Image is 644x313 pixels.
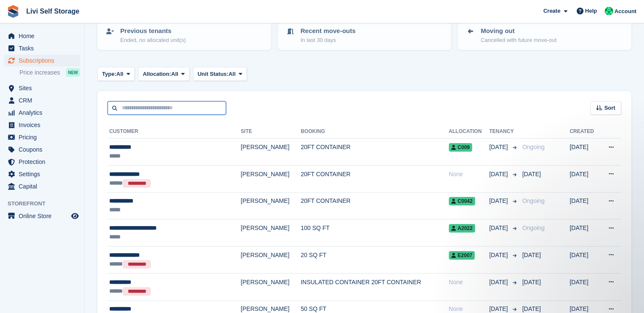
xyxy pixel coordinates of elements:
[19,68,80,77] a: Price increases NEW
[19,94,69,106] span: CRM
[4,94,80,106] a: menu
[108,125,241,138] th: Customer
[569,138,599,166] td: [DATE]
[4,55,80,66] a: menu
[143,70,171,78] span: Allocation:
[97,67,135,81] button: Type: All
[522,197,544,204] span: Ongoing
[102,70,116,78] span: Type:
[569,219,599,247] td: [DATE]
[569,246,599,273] td: [DATE]
[301,36,356,44] p: In last 30 days
[522,224,544,231] span: Ongoing
[241,165,301,192] td: [PERSON_NAME]
[241,246,301,273] td: [PERSON_NAME]
[4,42,80,54] a: menu
[4,210,80,222] a: menu
[489,197,509,205] span: [DATE]
[481,36,556,44] p: Cancelled with future move-out
[489,143,509,152] span: [DATE]
[19,131,69,143] span: Pricing
[604,104,615,112] span: Sort
[193,67,247,81] button: Unit Status: All
[4,180,80,192] a: menu
[301,219,449,247] td: 100 SQ FT
[138,67,190,81] button: Allocation: All
[4,30,80,42] a: menu
[301,273,449,300] td: INSULATED CONTAINER 20FT CONTAINER
[4,144,80,155] a: menu
[4,131,80,143] a: menu
[19,180,69,192] span: Capital
[171,70,178,78] span: All
[459,21,630,49] a: Moving out Cancelled with future move-out
[19,30,69,42] span: Home
[66,68,80,77] div: NEW
[569,125,599,138] th: Created
[489,251,509,260] span: [DATE]
[522,144,544,150] span: Ongoing
[449,125,489,138] th: Allocation
[19,69,60,77] span: Price increases
[489,278,509,287] span: [DATE]
[19,42,69,54] span: Tasks
[449,197,475,205] span: C0042
[301,125,449,138] th: Booking
[569,165,599,192] td: [DATE]
[522,252,541,258] span: [DATE]
[19,82,69,94] span: Sites
[605,7,613,15] img: Joe Robertson
[489,125,519,138] th: Tenancy
[241,192,301,219] td: [PERSON_NAME]
[489,170,509,179] span: [DATE]
[522,171,541,177] span: [DATE]
[522,305,541,312] span: [DATE]
[241,219,301,247] td: [PERSON_NAME]
[98,21,270,49] a: Previous tenants Ended, no allocated unit(s)
[449,224,475,233] span: A2022
[449,251,475,260] span: E2007
[449,143,473,152] span: C009
[301,138,449,166] td: 20FT CONTAINER
[19,168,69,180] span: Settings
[4,168,80,180] a: menu
[301,26,356,36] p: Recent move-outs
[19,210,69,222] span: Online Store
[449,278,489,287] div: None
[8,199,84,208] span: Storefront
[4,82,80,94] a: menu
[489,224,509,233] span: [DATE]
[19,119,69,131] span: Invoices
[481,26,556,36] p: Moving out
[120,26,186,36] p: Previous tenants
[23,4,83,18] a: Livi Self Storage
[19,55,69,66] span: Subscriptions
[543,7,560,15] span: Create
[569,192,599,219] td: [DATE]
[116,70,124,78] span: All
[70,211,80,221] a: Preview store
[229,70,236,78] span: All
[614,7,636,16] span: Account
[522,279,541,285] span: [DATE]
[449,170,489,179] div: None
[19,156,69,168] span: Protection
[279,21,451,49] a: Recent move-outs In last 30 days
[4,119,80,131] a: menu
[241,125,301,138] th: Site
[241,273,301,300] td: [PERSON_NAME]
[301,165,449,192] td: 20FT CONTAINER
[120,36,186,44] p: Ended, no allocated unit(s)
[301,192,449,219] td: 20FT CONTAINER
[4,107,80,119] a: menu
[19,107,69,119] span: Analytics
[585,7,597,15] span: Help
[198,70,229,78] span: Unit Status:
[19,144,69,155] span: Coupons
[7,5,19,18] img: stora-icon-8386f47178a22dfd0bd8f6a31ec36ba5ce8667c1dd55bd0f319d3a0aa187defe.svg
[241,138,301,166] td: [PERSON_NAME]
[301,246,449,273] td: 20 SQ FT
[569,273,599,300] td: [DATE]
[4,156,80,168] a: menu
